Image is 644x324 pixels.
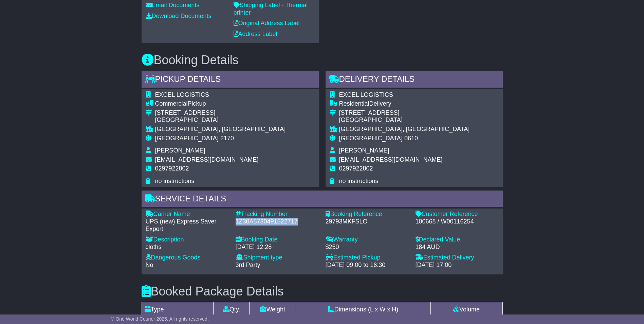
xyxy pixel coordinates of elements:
[155,91,209,98] span: EXCEL LOGISTICS
[416,244,499,251] div: 184 AUD
[234,2,308,16] a: Shipping Label - Thermal printer
[326,244,409,251] div: $250
[339,100,470,108] div: Delivery
[326,218,409,226] div: 29793MKFSLO
[111,316,209,322] span: © One World Courier 2025. All rights reserved.
[214,302,250,317] td: Qty.
[416,254,499,262] div: Estimated Delivery
[250,302,296,317] td: Weight
[339,91,393,98] span: EXCEL LOGISTICS
[339,116,470,124] div: [GEOGRAPHIC_DATA]
[220,135,234,142] span: 2170
[339,178,379,184] span: no instructions
[339,165,373,172] span: 0297922802
[155,147,205,154] span: [PERSON_NAME]
[155,126,286,133] div: [GEOGRAPHIC_DATA], [GEOGRAPHIC_DATA]
[430,302,502,317] td: Volume
[234,31,277,37] a: Address Label
[339,156,443,163] span: [EMAIL_ADDRESS][DOMAIN_NAME]
[146,236,229,244] div: Description
[142,285,503,298] h3: Booked Package Details
[146,13,211,19] a: Download Documents
[155,100,286,108] div: Pickup
[146,218,229,233] div: UPS (new) Express Saver Export
[146,262,153,268] span: No
[236,236,319,244] div: Booking Date
[234,20,300,26] a: Original Address Label
[339,126,470,133] div: [GEOGRAPHIC_DATA], [GEOGRAPHIC_DATA]
[326,254,409,262] div: Estimated Pickup
[146,254,229,262] div: Dangerous Goods
[416,262,499,269] div: [DATE] 17:00
[155,109,286,117] div: [STREET_ADDRESS]
[142,71,319,89] div: Pickup Details
[404,135,418,142] span: 0610
[155,178,195,184] span: no instructions
[146,244,229,251] div: cloths
[236,211,319,218] div: Tracking Number
[155,165,189,172] span: 0297922802
[416,236,499,244] div: Declared Value
[142,302,214,317] td: Type
[142,53,503,67] h3: Booking Details
[339,100,369,107] span: Residential
[326,262,409,269] div: [DATE] 09:00 to 16:30
[236,218,319,226] div: 1Z30A5730491522717
[236,262,260,268] span: 3rd Party
[326,211,409,218] div: Booking Reference
[142,191,503,209] div: Service Details
[155,156,259,163] span: [EMAIL_ADDRESS][DOMAIN_NAME]
[155,100,188,107] span: Commercial
[326,71,503,89] div: Delivery Details
[146,2,200,8] a: Email Documents
[339,135,403,142] span: [GEOGRAPHIC_DATA]
[236,244,319,251] div: [DATE] 12:28
[339,109,470,117] div: [STREET_ADDRESS]
[155,135,219,142] span: [GEOGRAPHIC_DATA]
[416,218,499,226] div: 100668 / W00116254
[146,211,229,218] div: Carrier Name
[339,147,389,154] span: [PERSON_NAME]
[236,254,319,262] div: Shipment type
[416,211,499,218] div: Customer Reference
[155,116,286,124] div: [GEOGRAPHIC_DATA]
[296,302,430,317] td: Dimensions (L x W x H)
[326,236,409,244] div: Warranty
